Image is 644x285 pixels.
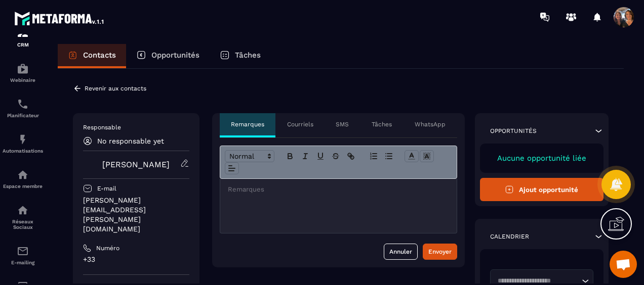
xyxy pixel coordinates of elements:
[17,245,29,257] img: email
[17,98,29,110] img: scheduler
[96,244,119,252] p: Numéro
[3,113,43,118] p: Planificateur
[17,63,29,75] img: automations
[210,44,271,68] a: Tâches
[83,51,116,60] p: Contacts
[3,260,43,265] p: E-mailing
[83,196,189,234] p: [PERSON_NAME][EMAIL_ADDRESS][PERSON_NAME][DOMAIN_NAME]
[384,244,418,260] button: Annuler
[97,137,164,145] p: No responsable yet
[83,255,189,264] p: +33
[85,85,146,92] p: Revenir aux contacts
[3,55,43,90] a: automationsautomationsWebinaire
[423,244,457,260] button: Envoyer
[490,232,529,241] p: Calendrier
[3,42,43,47] p: CRM
[3,77,43,83] p: Webinaire
[287,120,313,128] p: Courriels
[428,247,452,257] div: Envoyer
[83,123,189,131] p: Responsable
[3,238,43,273] a: emailemailE-mailing
[17,169,29,181] img: automations
[490,127,537,135] p: Opportunités
[151,51,199,60] p: Opportunités
[231,120,264,128] p: Remarques
[610,251,637,278] div: Ouvrir le chat
[97,184,116,193] p: E-mail
[372,120,392,128] p: Tâches
[14,9,105,27] img: logo
[3,126,43,161] a: automationsautomationsAutomatisations
[102,160,170,169] a: [PERSON_NAME]
[3,20,43,55] a: formationformationCRM
[415,120,446,128] p: WhatsApp
[3,161,43,197] a: automationsautomationsEspace membre
[17,133,29,146] img: automations
[235,51,261,60] p: Tâches
[3,183,43,189] p: Espace membre
[490,154,594,163] p: Aucune opportunité liée
[3,148,43,154] p: Automatisations
[58,44,126,68] a: Contacts
[336,120,349,128] p: SMS
[17,204,29,216] img: social-network
[3,197,43,238] a: social-networksocial-networkRéseaux Sociaux
[480,178,604,201] button: Ajout opportunité
[3,90,43,126] a: schedulerschedulerPlanificateur
[3,219,43,230] p: Réseaux Sociaux
[126,44,210,68] a: Opportunités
